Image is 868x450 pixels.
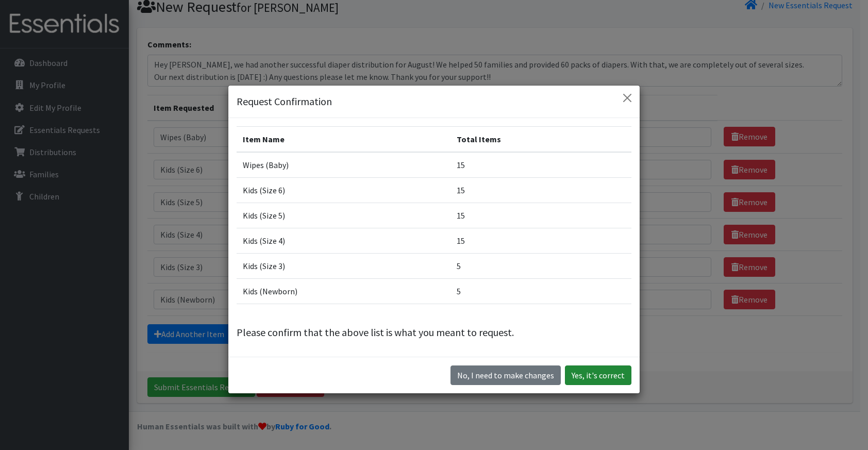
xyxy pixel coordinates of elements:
[450,127,631,153] th: Total Items
[450,178,631,203] td: 15
[237,228,450,254] td: Kids (Size 4)
[450,365,561,385] button: No I need to make changes
[450,279,631,304] td: 5
[237,94,332,109] h5: Request Confirmation
[619,90,636,106] button: Close
[450,228,631,254] td: 15
[237,325,631,340] p: Please confirm that the above list is what you meant to request.
[237,254,450,279] td: Kids (Size 3)
[237,178,450,203] td: Kids (Size 6)
[237,152,450,178] td: Wipes (Baby)
[565,365,631,385] button: Yes, it's correct
[237,279,450,304] td: Kids (Newborn)
[450,254,631,279] td: 5
[237,127,450,153] th: Item Name
[450,152,631,178] td: 15
[450,203,631,228] td: 15
[237,203,450,228] td: Kids (Size 5)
